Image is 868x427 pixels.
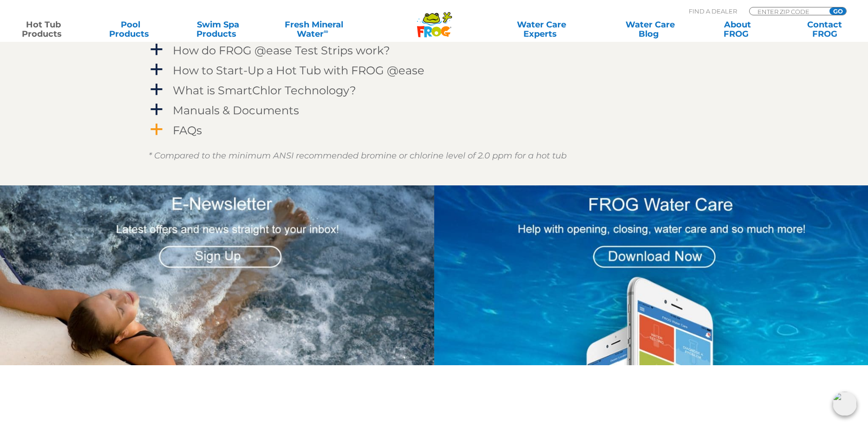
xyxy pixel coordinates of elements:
[149,102,720,119] a: a Manuals & Documents
[97,20,164,39] a: PoolProducts
[173,124,202,137] h4: FAQs
[791,20,859,39] a: ContactFROG
[324,27,328,35] sup: ∞
[704,20,771,39] a: AboutFROG
[486,20,597,39] a: Water CareExperts
[149,42,720,59] a: a How do FROG @ease Test Strips work?
[149,62,720,79] a: a How to Start-Up a Hot Tub with FROG @ease
[150,83,163,97] span: a
[149,151,567,161] em: * Compared to the minimum ANSI recommended bromine or chlorine level of 2.0 ppm for a hot tub
[173,104,299,117] h4: Manuals & Documents
[173,44,390,57] h4: How do FROG @ease Test Strips work?
[173,64,424,77] h4: How to Start-Up a Hot Tub with FROG @ease
[150,103,163,117] span: a
[757,7,819,15] input: Zip Code Form
[689,7,737,15] p: Find A Dealer
[616,20,684,39] a: Water CareBlog
[9,20,77,39] a: Hot TubProducts
[150,43,163,57] span: a
[150,123,163,137] span: a
[149,82,720,99] a: a What is SmartChlor Technology?
[149,122,720,139] a: a FAQs
[829,7,846,15] input: GO
[271,20,356,39] a: Fresh MineralWater∞
[150,63,163,77] span: a
[173,84,356,97] h4: What is SmartChlor Technology?
[184,20,252,39] a: Swim SpaProducts
[833,392,857,416] img: openIcon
